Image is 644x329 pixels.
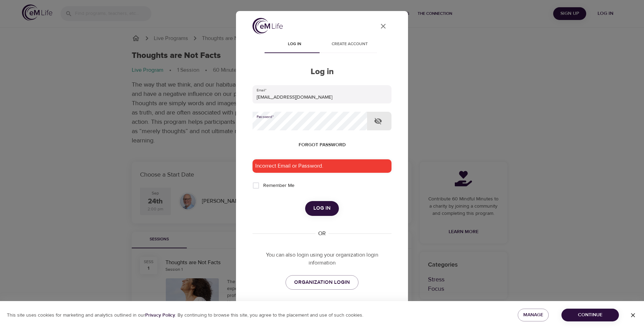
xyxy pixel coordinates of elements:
div: Incorrect Email or Password. [253,159,391,173]
span: Log in [313,204,331,213]
button: Log in [305,201,339,216]
img: logo [253,18,283,34]
span: Remember Me [263,182,294,189]
div: OR [315,230,329,238]
div: disabled tabs example [253,37,391,53]
button: close [375,18,391,34]
a: ORGANIZATION LOGIN [286,275,358,290]
span: Forgot password [299,141,346,149]
span: Create account [326,41,373,48]
button: Forgot password [296,139,348,151]
span: ORGANIZATION LOGIN [294,278,350,287]
span: Manage [523,311,543,319]
span: Log in [271,41,318,48]
b: Privacy Policy [145,312,175,318]
span: Continue [567,311,613,319]
h2: Log in [253,67,391,77]
p: You can also login using your organization login information [253,251,391,267]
